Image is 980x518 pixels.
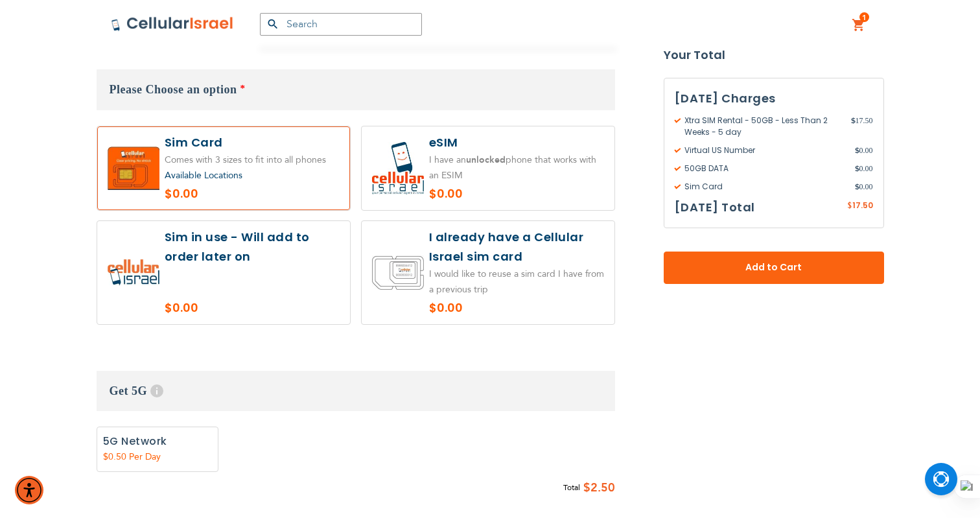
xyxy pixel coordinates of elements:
[675,145,855,156] span: Virtual US Number
[855,145,859,156] span: $
[851,115,856,126] span: $
[855,163,859,174] span: $
[855,145,873,156] span: 0.00
[852,18,866,33] a: 1
[675,198,755,217] h3: [DATE] Total
[855,163,873,174] span: 0.00
[862,12,867,23] span: 1
[583,478,590,498] span: $
[847,200,852,212] span: $
[852,200,873,211] span: 17.50
[664,252,884,284] button: Add to Cart
[851,115,873,138] span: 17.50
[97,371,615,411] h3: Get 5G
[590,478,615,498] span: 2.50
[260,13,422,36] input: Search
[111,16,234,32] img: Cellular Israel Logo
[110,83,237,96] span: Please Choose an option
[165,169,242,182] a: Available Locations
[563,481,580,495] span: Total
[855,181,859,193] span: $
[706,261,841,275] span: Add to Cart
[675,115,851,138] span: Xtra SIM Rental - 50GB - Less Than 2 Weeks - 5 day
[664,45,884,65] strong: Your Total
[150,384,163,397] span: Help
[675,181,855,193] span: Sim Card
[15,476,43,504] div: Accessibility Menu
[675,163,855,174] span: 50GB DATA
[675,89,873,108] h3: [DATE] Charges
[855,181,873,193] span: 0.00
